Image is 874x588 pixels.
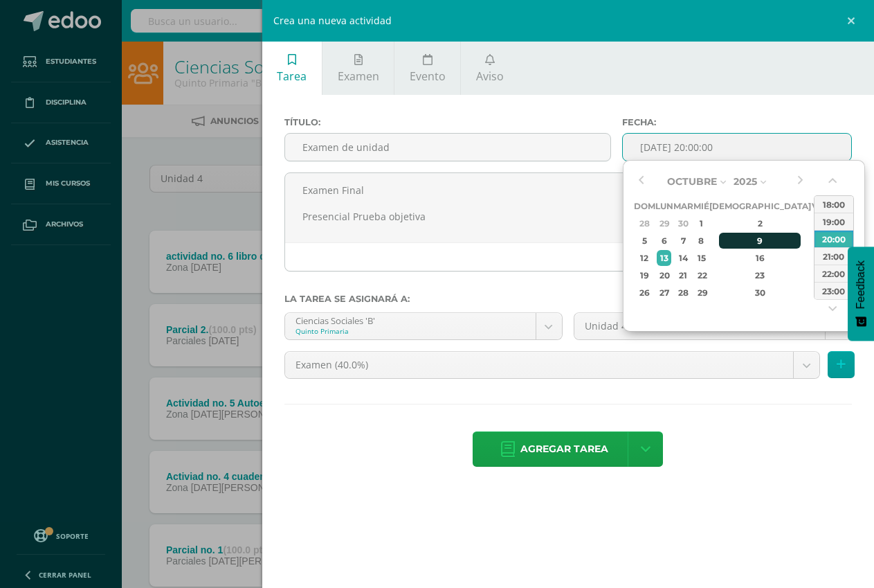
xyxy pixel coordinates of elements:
[277,69,307,84] span: Tarea
[675,250,691,266] div: 14
[855,260,867,309] span: Feedback
[812,215,825,231] div: 3
[695,250,707,266] div: 15
[812,250,825,266] div: 17
[848,247,874,341] button: Feedback - Mostrar encuesta
[812,233,825,249] div: 10
[636,215,653,231] div: 28
[719,267,801,283] div: 23
[657,285,671,301] div: 27
[295,326,525,336] div: Quinto Primaria
[284,294,852,304] label: La tarea se asignará a:
[520,432,608,466] span: Agregar tarea
[675,267,691,283] div: 21
[709,197,811,215] th: [DEMOGRAPHIC_DATA]
[734,175,757,188] span: 2025
[657,267,671,283] div: 20
[811,197,827,215] th: Vie
[585,313,814,339] span: Unidad 4
[295,352,783,378] span: Examen (40.0%)
[636,250,653,266] div: 12
[695,267,707,283] div: 22
[655,197,673,215] th: Lun
[394,42,460,95] a: Evento
[657,233,671,249] div: 6
[622,117,852,127] label: Fecha:
[667,175,717,188] span: Octubre
[636,233,653,249] div: 5
[695,215,707,231] div: 1
[285,352,819,378] a: Examen (40.0%)
[675,233,691,249] div: 7
[322,42,394,95] a: Examen
[623,134,851,161] input: Fecha de entrega
[719,285,801,301] div: 30
[812,285,825,301] div: 31
[814,213,853,230] div: 19:00
[814,282,853,299] div: 23:00
[657,215,671,231] div: 29
[636,267,653,283] div: 19
[675,215,691,231] div: 30
[719,233,801,249] div: 9
[262,42,322,95] a: Tarea
[636,285,653,301] div: 26
[814,265,853,282] div: 22:00
[719,250,801,266] div: 16
[284,117,611,127] label: Título:
[657,250,671,266] div: 13
[814,230,853,247] div: 20:00
[675,285,691,301] div: 28
[695,233,707,249] div: 8
[410,69,446,84] span: Evento
[285,313,562,339] a: Ciencias Sociales 'B'Quinto Primaria
[461,42,518,95] a: Aviso
[476,69,504,84] span: Aviso
[695,285,707,301] div: 29
[634,197,655,215] th: Dom
[574,313,851,339] a: Unidad 4
[719,215,801,231] div: 2
[673,197,693,215] th: Mar
[285,134,610,161] input: Título
[693,197,709,215] th: Mié
[338,69,379,84] span: Examen
[814,247,853,265] div: 21:00
[814,195,853,213] div: 18:00
[295,313,525,326] div: Ciencias Sociales 'B'
[812,267,825,283] div: 24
